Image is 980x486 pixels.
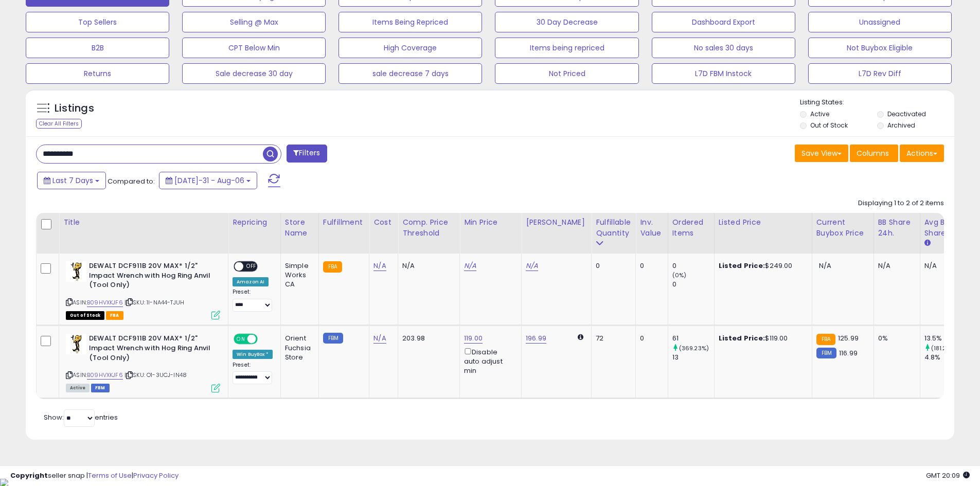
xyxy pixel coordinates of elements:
div: Clear All Filters [36,119,82,129]
b: DEWALT DCF911B 20V MAX* 1/2" Impact Wrench with Hog Ring Anvil (Tool Only) [89,261,214,293]
button: No sales 30 days [652,38,795,58]
div: Win BuyBox * [233,350,273,359]
div: Orient Fuchsia Store [285,334,311,362]
div: Amazon AI [233,277,269,286]
div: N/A [924,261,958,271]
a: 196.99 [526,333,546,344]
div: $249.00 [719,261,804,271]
button: CPT Below Min [182,38,326,58]
div: Inv. value [640,217,663,239]
a: B09HVXKJF6 [87,371,123,380]
div: 0 [672,261,714,271]
small: FBM [323,333,343,344]
button: L7D FBM Instock [652,63,795,84]
span: All listings that are currently out of stock and unavailable for purchase on Amazon [66,311,104,320]
div: 13.5% [924,334,966,343]
label: Archived [887,121,915,130]
img: 31Od1+ldZFL._SL40_.jpg [66,261,86,282]
div: 0% [878,334,912,343]
button: L7D Rev Diff [808,63,952,84]
span: | SKU: 1I-NA44-TJUH [124,298,184,307]
div: Displaying 1 to 2 of 2 items [858,199,944,208]
button: Filters [287,145,327,163]
span: ON [235,335,247,344]
button: B2B [26,38,169,58]
div: 0 [596,261,628,271]
small: FBA [816,334,835,345]
div: 4.8% [924,353,966,362]
div: Current Buybox Price [816,217,869,239]
div: 61 [672,334,714,343]
button: Unassigned [808,12,952,32]
small: (369.23%) [679,344,709,352]
a: N/A [464,261,476,271]
div: Repricing [233,217,276,228]
div: 13 [672,353,714,362]
small: (0%) [672,271,687,279]
span: 125.99 [838,333,859,343]
div: Comp. Price Threshold [402,217,455,239]
a: 119.00 [464,333,483,344]
div: Store Name [285,217,314,239]
img: 31Od1+ldZFL._SL40_.jpg [66,334,86,354]
div: 0 [640,334,660,343]
strong: Copyright [10,471,48,480]
b: DEWALT DCF911B 20V MAX* 1/2" Impact Wrench with Hog Ring Anvil (Tool Only) [89,334,214,365]
label: Out of Stock [810,121,848,130]
a: N/A [373,261,386,271]
span: FBA [106,311,123,320]
label: Active [810,110,829,118]
div: Ordered Items [672,217,710,239]
span: Last 7 Days [52,175,93,186]
button: Selling @ Max [182,12,326,32]
button: Last 7 Days [37,172,106,189]
button: Not Priced [495,63,638,84]
div: Listed Price [719,217,808,228]
div: Preset: [233,289,273,312]
div: Min Price [464,217,517,228]
a: N/A [526,261,538,271]
a: B09HVXKJF6 [87,298,123,307]
span: N/A [819,261,831,271]
button: Not Buybox Eligible [808,38,952,58]
button: Items Being Repriced [338,12,482,32]
b: Listed Price: [719,333,765,343]
div: Cost [373,217,394,228]
div: seller snap | | [10,471,179,481]
div: ASIN: [66,261,220,318]
div: N/A [402,261,452,271]
div: Preset: [233,362,273,385]
span: 2025-08-14 20:09 GMT [926,471,970,480]
div: 203.98 [402,334,452,343]
button: [DATE]-31 - Aug-06 [159,172,257,189]
button: Save View [795,145,848,162]
small: FBA [323,261,342,273]
button: Items being repriced [495,38,638,58]
button: High Coverage [338,38,482,58]
small: (181.25%) [931,344,957,352]
span: [DATE]-31 - Aug-06 [174,175,244,186]
span: FBM [91,384,110,392]
button: Actions [900,145,944,162]
div: 0 [640,261,660,271]
span: 116.99 [839,348,858,358]
button: Dashboard Export [652,12,795,32]
button: Columns [850,145,898,162]
div: $119.00 [719,334,804,343]
label: Deactivated [887,110,926,118]
div: 72 [596,334,628,343]
span: OFF [256,335,273,344]
span: Columns [857,148,889,158]
div: Disable auto adjust min [464,346,513,376]
a: N/A [373,333,386,344]
div: Fulfillable Quantity [596,217,631,239]
h5: Listings [55,101,94,116]
div: 0 [672,280,714,289]
span: Show: entries [44,412,118,422]
small: Avg BB Share. [924,239,931,248]
button: Returns [26,63,169,84]
a: Terms of Use [88,471,132,480]
small: FBM [816,348,836,358]
b: Listed Price: [719,261,765,271]
a: Privacy Policy [133,471,179,480]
